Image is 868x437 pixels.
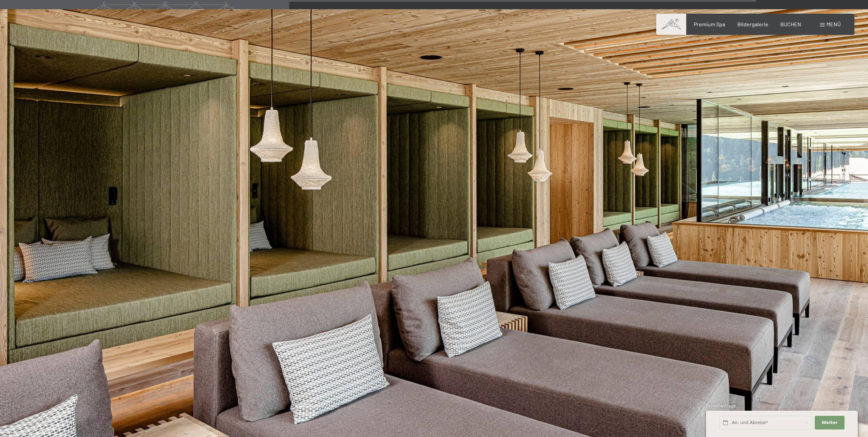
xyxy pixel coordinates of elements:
[694,21,725,27] a: Premium Spa
[706,403,736,408] span: Schnellanfrage
[815,416,844,430] button: Weiter
[780,21,801,27] a: BUCHEN
[826,21,841,27] span: Menü
[737,21,768,27] a: Bildergalerie
[822,420,838,426] span: Weiter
